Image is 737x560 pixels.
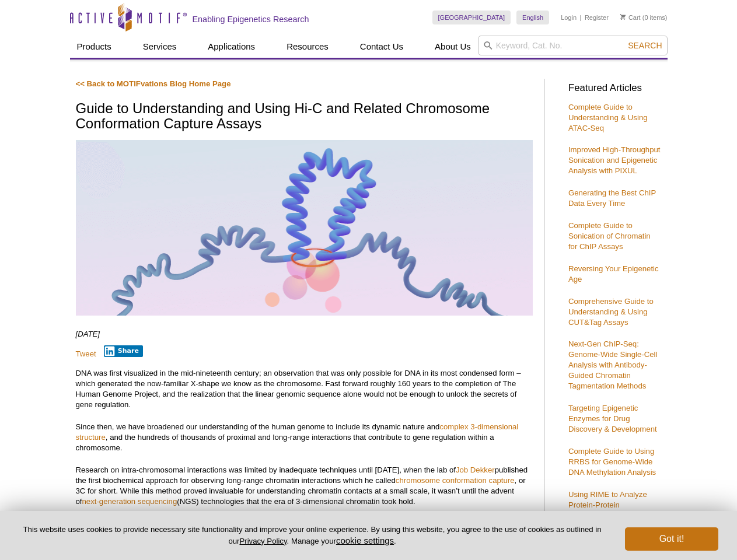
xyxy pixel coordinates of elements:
a: Cart [620,13,641,22]
a: Products [70,36,118,58]
a: Services [136,36,184,58]
span: Search [628,41,662,50]
h3: Featured Articles [568,83,662,93]
a: Comprehensive Guide to Understanding & Using CUT&Tag Assays [568,297,654,327]
a: Generating the Best ChIP Data Every Time [568,188,656,208]
input: Keyword, Cat. No. [478,36,668,55]
button: Search [624,40,665,51]
button: Got it! [625,527,718,551]
button: cookie settings [336,535,394,545]
a: Next-Gen ChIP-Seq: Genome-Wide Single-Cell Analysis with Antibody-Guided Chromatin Tagmentation M... [568,339,657,390]
p: DNA was first visualized in the mid-nineteenth century; an observation that was only possible for... [76,368,533,410]
a: chromosome conformation capture [396,476,515,485]
p: Research on intra-chromosomal interactions was limited by inadequate techniques until [DATE], whe... [76,465,533,507]
a: Tweet [76,349,96,358]
a: Register [585,13,609,22]
a: Privacy Policy [239,537,287,545]
a: [GEOGRAPHIC_DATA] [432,10,511,24]
h2: Enabling Epigenetics Research [193,14,309,24]
img: Your Cart [620,14,626,20]
p: Since then, we have broadened our understanding of the human genome to include its dynamic nature... [76,422,533,453]
a: Reversing Your Epigenetic Age [568,264,659,283]
a: Applications [201,36,262,58]
em: [DATE] [76,330,100,338]
a: Complete Guide to Sonication of Chromatin for ChIP Assays [568,221,651,251]
button: Share [104,345,143,357]
a: Complete Guide to Using RRBS for Genome-Wide DNA Methylation Analysis [568,447,656,477]
a: Complete Guide to Understanding & Using ATAC-Seq [568,103,648,132]
a: << Back to MOTIFvations Blog Home Page [76,79,231,88]
li: (0 items) [620,10,668,24]
a: Job Dekker [456,466,495,474]
a: English [516,10,549,24]
a: Improved High-Throughput Sonication and Epigenetic Analysis with PIXUL [568,145,661,175]
h1: Guide to Understanding and Using Hi-C and Related Chromosome Conformation Capture Assays [76,101,533,133]
img: Hi-C [76,140,533,316]
a: About Us [428,36,478,58]
li: | [580,10,582,24]
a: Login [561,13,577,22]
a: Targeting Epigenetic Enzymes for Drug Discovery & Development [568,404,657,433]
a: next-generation sequencing [82,497,177,506]
a: Resources [280,36,336,58]
a: Using RIME to Analyze Protein-Protein Interactions on Chromatin [568,490,656,520]
p: This website uses cookies to provide necessary site functionality and improve your online experie... [19,524,606,547]
a: Contact Us [353,36,410,58]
